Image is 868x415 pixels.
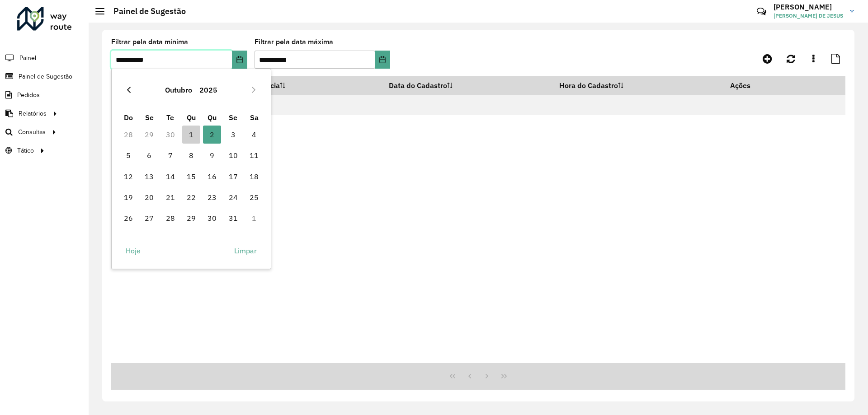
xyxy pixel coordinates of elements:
[118,208,139,228] td: 26
[111,37,188,47] label: Filtrar pela data mínima
[126,245,141,256] span: Hoje
[224,188,242,206] span: 24
[181,124,202,145] td: 1
[18,127,46,137] span: Consultas
[244,166,264,187] td: 18
[224,209,242,227] span: 31
[244,208,264,228] td: 1
[181,208,202,228] td: 29
[223,166,244,187] td: 17
[118,145,139,166] td: 5
[202,145,222,166] td: 9
[111,69,271,269] div: Choose Date
[182,168,200,186] span: 15
[245,188,263,206] span: 25
[182,146,200,164] span: 8
[187,113,196,122] span: Qu
[111,95,845,115] td: Nenhum registro encontrado
[19,72,72,81] span: Painel de Sugestão
[119,188,137,206] span: 19
[553,76,724,95] th: Hora do Cadastro
[140,209,158,227] span: 27
[244,124,264,145] td: 4
[124,113,133,122] span: Do
[139,187,160,208] td: 20
[182,188,200,206] span: 22
[122,83,136,97] button: Previous Month
[223,187,244,208] td: 24
[166,113,174,122] span: Te
[202,187,222,208] td: 23
[255,37,333,47] label: Filtrar pela data máxima
[119,146,137,164] span: 5
[232,51,247,69] button: Choose Date
[118,124,139,145] td: 28
[161,188,179,206] span: 21
[181,166,202,187] td: 15
[182,209,200,227] span: 29
[752,2,771,21] a: Contato Rápido
[161,79,196,101] button: Choose Month
[140,188,158,206] span: 20
[118,166,139,187] td: 12
[246,83,261,97] button: Next Month
[19,109,47,118] span: Relatórios
[139,124,160,145] td: 29
[17,90,40,100] span: Pedidos
[119,168,137,186] span: 12
[224,146,242,164] span: 10
[118,242,148,260] button: Hoje
[774,12,843,20] span: [PERSON_NAME] DE JESUS
[118,187,139,208] td: 19
[202,208,222,228] td: 30
[234,245,257,256] span: Limpar
[244,187,264,208] td: 25
[245,168,263,186] span: 18
[139,208,160,228] td: 27
[196,79,221,101] button: Choose Year
[774,3,843,11] h3: [PERSON_NAME]
[160,166,180,187] td: 14
[161,209,179,227] span: 28
[202,166,222,187] td: 16
[19,53,36,63] span: Painel
[181,187,202,208] td: 22
[224,168,242,186] span: 17
[202,124,222,145] td: 2
[203,146,221,164] span: 9
[383,76,553,95] th: Data do Cadastro
[104,6,186,16] h2: Painel de Sugestão
[160,208,180,228] td: 28
[139,145,160,166] td: 6
[203,209,221,227] span: 30
[140,168,158,186] span: 13
[724,76,778,95] th: Ações
[208,113,217,122] span: Qu
[17,146,34,155] span: Tático
[245,146,263,164] span: 11
[223,208,244,228] td: 31
[160,145,180,166] td: 7
[160,187,180,208] td: 21
[161,168,179,186] span: 14
[245,126,263,144] span: 4
[203,126,221,144] span: 2
[223,145,244,166] td: 10
[119,209,137,227] span: 26
[145,113,154,122] span: Se
[160,124,180,145] td: 30
[182,126,200,144] span: 1
[223,124,244,145] td: 3
[181,145,202,166] td: 8
[203,168,221,186] span: 16
[139,166,160,187] td: 13
[224,126,242,144] span: 3
[161,146,179,164] span: 7
[218,76,383,95] th: Data de Vigência
[140,146,158,164] span: 6
[203,188,221,206] span: 23
[229,113,237,122] span: Se
[250,113,259,122] span: Sa
[244,145,264,166] td: 11
[226,242,264,260] button: Limpar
